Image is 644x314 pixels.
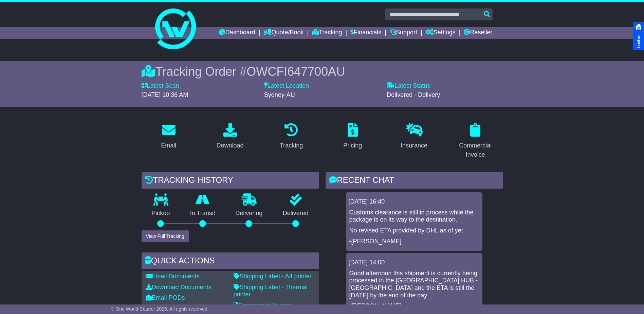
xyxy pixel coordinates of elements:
[246,65,345,78] span: OWCFI647700AU
[161,141,176,150] div: Email
[234,302,292,309] a: Commercial Invoice
[216,141,243,150] div: Download
[349,259,480,266] div: [DATE] 14:00
[225,210,273,217] p: Delivering
[146,294,185,301] a: Email PODs
[142,252,319,271] div: Quick Actions
[264,91,295,98] span: Sydney-AU
[142,210,180,217] p: Pickup
[349,302,479,310] p: -[PERSON_NAME]
[350,27,381,39] a: Financials
[146,284,211,291] a: Download Documents
[142,230,189,242] button: View Full Tracking
[212,121,248,153] a: Download
[464,27,492,39] a: Reseller
[234,273,312,280] a: Shipping Label - A4 printer
[349,209,479,224] p: Customs clearance is still in process while the package is on its way to the destination.
[146,273,200,280] a: Email Documents
[349,238,479,245] p: -[PERSON_NAME]
[401,141,427,150] div: Insurance
[142,172,319,190] div: Tracking history
[387,91,440,98] span: Delivered - Delivery
[273,210,319,217] p: Delivered
[349,227,479,234] p: No revised ETA provided by DHL as of yet
[234,284,308,298] a: Shipping Label - Thermal printer
[326,172,503,190] div: RECENT CHAT
[349,270,479,299] p: Good afternoon this shipment is currently being processed in the [GEOGRAPHIC_DATA] HUB - [GEOGRAP...
[396,121,432,153] a: Insurance
[426,27,456,39] a: Settings
[453,141,498,159] div: Commercial Invoice
[312,27,342,39] a: Tracking
[111,306,209,312] span: © One World Courier 2025. All rights reserved.
[448,121,503,162] a: Commercial Invoice
[275,121,307,153] a: Tracking
[157,121,181,153] a: Email
[349,198,480,206] div: [DATE] 16:40
[142,82,179,90] label: Latest Scan
[387,82,430,90] label: Latest Status
[280,141,303,150] div: Tracking
[343,141,362,150] div: Pricing
[390,27,417,39] a: Support
[219,27,255,39] a: Dashboard
[339,121,366,153] a: Pricing
[142,91,188,98] span: [DATE] 10:36 AM
[263,27,303,39] a: Quote/Book
[264,82,309,90] label: Latest Location
[142,64,503,79] div: Tracking Order #
[180,210,225,217] p: In Transit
